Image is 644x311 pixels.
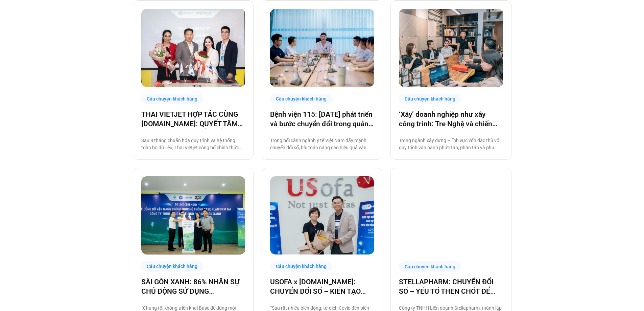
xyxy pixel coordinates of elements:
[399,261,461,272] div: Câu chuyện khách hàng
[399,277,503,296] a: STELLAPHARM: CHUYỂN ĐỔI SỐ – YẾU TỐ THEN CHỐT ĐỂ GIA TĂNG TỐC ĐỘ TĂNG TRƯỞNG
[399,110,503,129] a: ‘Xây’ doanh nghiệp như xây công trình: Tre Nghệ và chiến lược chuyển đổi từ gốc
[141,94,204,104] div: Câu chuyện khách hàng
[270,261,332,272] div: Câu chuyện khách hàng
[270,277,374,296] a: USOFA x [DOMAIN_NAME]: CHUYỂN ĐỔI SỐ – KIẾN TẠO NỘI LỰC CHINH PHỤC THỊ TRƯỜNG QUỐC TẾ
[141,110,245,129] a: THAI VIETJET HỢP TÁC CÙNG [DOMAIN_NAME]: QUYẾT TÂM “CẤT CÁNH” CHUYỂN ĐỔI SỐ
[399,94,461,104] div: Câu chuyện khách hàng
[399,137,503,151] p: Trong ngành xây dựng – lĩnh vực vốn đặc thù với quy trình vận hành phức tạp, phân tán và phụ thuộ...
[270,110,374,129] a: Bệnh viện 115: [DATE] phát triển và bước chuyển đổi trong quản trị bệnh viện tư nhân
[270,94,332,104] div: Câu chuyện khách hàng
[270,137,374,151] p: Trong bối cảnh ngành y tế Việt Nam đẩy mạnh chuyển đổi số, bài toán nâng cao hiệu quả vận hành đa...
[141,137,245,151] p: Sau 8 tháng chuẩn hóa quy trình và hệ thống toàn bộ dữ liệu, Thai Vietjet công bố chính thức vận ...
[141,261,204,272] div: Câu chuyện khách hàng
[141,277,245,296] a: SÀI GÒN XANH: 86% NHÂN SỰ CHỦ ĐỘNG SỬ DỤNG [DOMAIN_NAME], ĐẶT NỀN MÓNG CHO MỘT HỆ SINH THÁI SỐ HO...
